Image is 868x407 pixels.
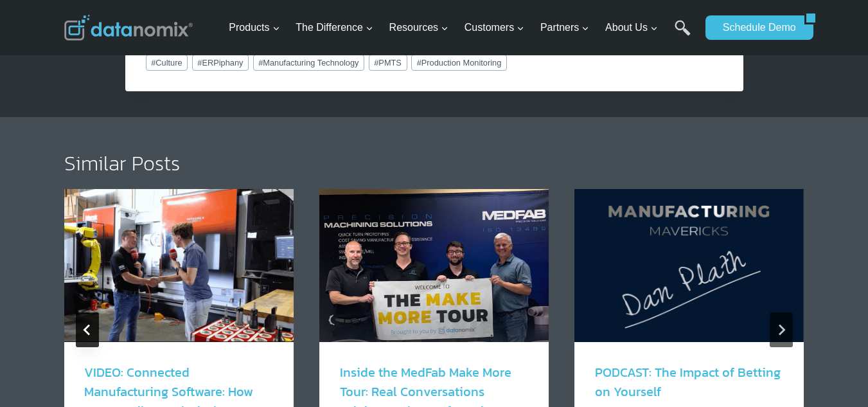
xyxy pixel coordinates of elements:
[64,189,293,342] img: Reata’s Connected Manufacturing Software Ecosystem
[605,19,658,36] span: About Us
[146,55,188,70] a: #Culture
[389,19,448,36] span: Resources
[224,7,699,49] nav: Primary Navigation
[258,58,263,68] span: #
[192,55,249,70] a: #ERPiphany
[417,58,421,68] span: #
[540,19,589,36] span: Partners
[705,15,804,40] a: Schedule Demo
[64,15,193,41] img: Datanomix
[76,312,99,347] button: Go to last slide
[296,19,373,36] span: The Difference
[229,19,279,36] span: Products
[197,58,202,68] span: #
[675,20,691,49] a: Search
[770,312,793,347] button: Next
[253,55,365,70] a: #Manufacturing Technology
[574,189,804,342] img: Dan Plath on Manufacturing Mavericks
[151,58,155,68] span: #
[374,58,378,68] span: #
[411,55,507,70] a: #Production Monitoring
[465,19,524,36] span: Customers
[64,153,804,174] h2: Similar Posts
[319,189,549,342] img: Make More Tour at Medfab - See how AI in Manufacturing is taking the spotlight
[369,55,407,70] a: #PMTS
[595,363,781,401] a: PODCAST: The Impact of Betting on Yourself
